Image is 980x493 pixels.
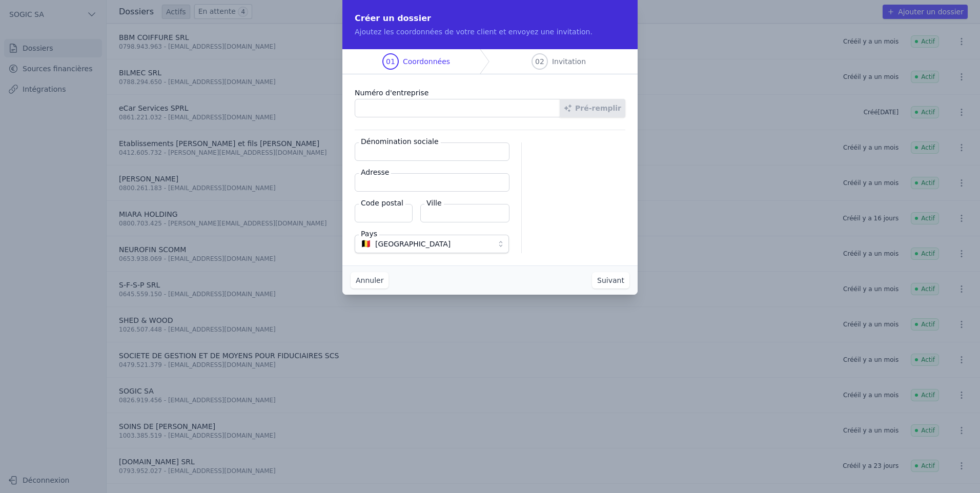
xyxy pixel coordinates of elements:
[386,56,395,67] span: 01
[424,198,444,208] label: Ville
[552,56,586,67] span: Invitation
[355,12,625,25] h2: Créer un dossier
[359,167,391,177] label: Adresse
[355,235,509,253] button: 🇧🇪 [GEOGRAPHIC_DATA]
[535,56,544,67] span: 02
[592,272,629,289] button: Suivant
[359,229,379,239] label: Pays
[359,198,405,208] label: Code postal
[351,272,389,289] button: Annuler
[560,99,625,117] button: Pré-remplir
[361,241,371,247] span: 🇧🇪
[375,238,451,250] span: [GEOGRAPHIC_DATA]
[403,56,450,67] span: Coordonnées
[355,27,625,37] p: Ajoutez les coordonnées de votre client et envoyez une invitation.
[359,136,441,147] label: Dénomination sociale
[355,87,625,99] label: Numéro d'entreprise
[342,49,638,74] nav: Progress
